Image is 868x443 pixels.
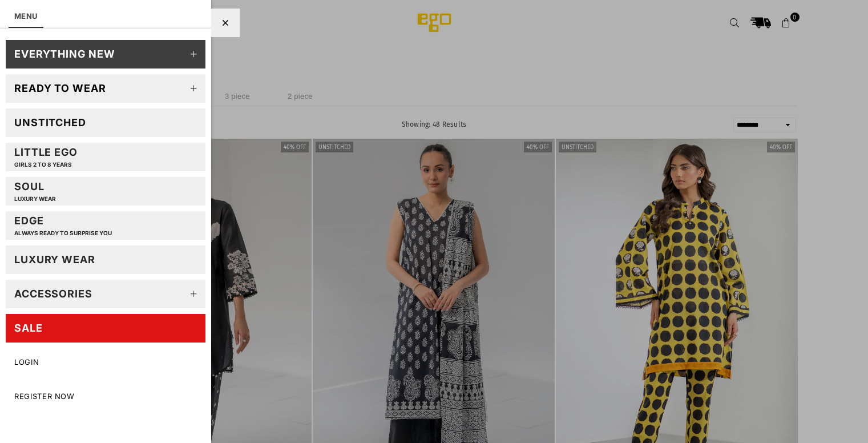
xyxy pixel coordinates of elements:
div: EDGE [14,214,112,236]
a: Ready to wear [6,74,205,103]
a: LUXURY WEAR [6,245,205,274]
div: Unstitched [14,116,86,129]
a: MENU [14,11,38,21]
a: LOGIN [6,348,205,377]
p: Always ready to surprise you [14,229,112,237]
div: Soul [14,180,56,202]
p: GIRLS 2 TO 8 YEARS [14,161,78,168]
div: LUXURY WEAR [14,253,95,266]
a: EVERYTHING NEW [6,40,205,69]
a: Unstitched [6,108,205,137]
div: Ready to wear [14,82,106,95]
div: SALE [14,321,43,335]
div: Close Menu [211,9,240,37]
p: LUXURY WEAR [14,195,56,203]
a: SALE [6,314,205,343]
div: Little EGO [14,146,78,168]
div: EVERYTHING NEW [14,47,115,61]
a: EDGEAlways ready to surprise you [6,211,205,240]
a: SoulLUXURY WEAR [6,177,205,206]
a: Accessories [6,280,205,308]
a: Register Now [6,382,205,411]
a: Little EGOGIRLS 2 TO 8 YEARS [6,143,205,171]
div: Accessories [14,287,92,300]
